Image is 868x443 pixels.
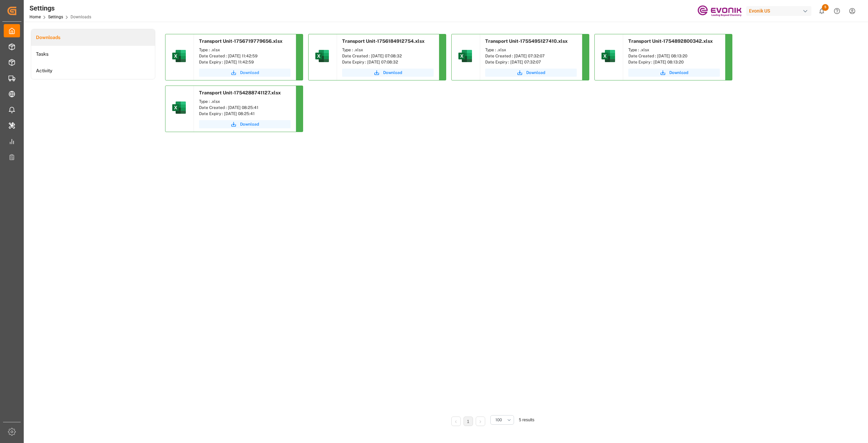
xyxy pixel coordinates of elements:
div: Date Created : [DATE] 11:42:59 [199,53,291,59]
span: Transport Unit-1756719779656.xlsx [199,38,282,44]
span: Transport Unit-1755495127410.xlsx [485,38,568,44]
span: Transport Unit-1756184912754.xlsx [342,38,425,44]
button: Evonik US [746,4,814,17]
div: Type : .xlsx [485,47,577,53]
button: Download [628,69,720,77]
span: Transport Unit-1754288741127.xlsx [199,90,281,95]
span: Transport Unit-1754892800342.xlsx [628,38,713,44]
div: Type : .xlsx [199,98,291,105]
div: Date Created : [DATE] 08:25:41 [199,105,291,111]
button: open menu [490,415,514,425]
button: Download [342,69,434,77]
a: Activity [31,62,155,79]
span: 5 [822,4,829,11]
span: 100 [495,417,502,423]
img: microsoft-excel-2019--v1.png [171,48,187,64]
div: Type : .xlsx [342,47,434,53]
span: Download [669,70,688,76]
div: Date Expiry : [DATE] 08:13:20 [628,59,720,65]
img: microsoft-excel-2019--v1.png [457,48,473,64]
div: Date Created : [DATE] 08:13:20 [628,53,720,59]
div: Date Created : [DATE] 07:08:32 [342,53,434,59]
a: 1 [467,419,469,424]
a: Settings [48,15,63,19]
img: microsoft-excel-2019--v1.png [600,48,616,64]
span: Download [383,70,402,76]
button: Download [199,69,291,77]
a: Downloads [31,29,155,46]
button: Download [485,69,577,77]
span: Download [240,70,259,76]
a: Home [29,15,41,19]
li: Previous Page [451,417,461,426]
div: Type : .xlsx [628,47,720,53]
span: 5 results [519,418,534,422]
span: Download [526,70,545,76]
img: microsoft-excel-2019--v1.png [171,99,187,116]
div: Date Expiry : [DATE] 08:25:41 [199,111,291,117]
div: Settings [29,3,91,13]
li: 1 [463,417,473,426]
div: Date Expiry : [DATE] 07:08:32 [342,59,434,65]
li: Next Page [476,417,485,426]
div: Evonik US [746,6,811,16]
div: Date Expiry : [DATE] 11:42:59 [199,59,291,65]
div: Date Expiry : [DATE] 07:32:07 [485,59,577,65]
button: Help Center [829,3,845,19]
button: show 5 new notifications [814,3,829,19]
img: Evonik-brand-mark-Deep-Purple-RGB.jpeg_1700498283.jpeg [697,5,742,17]
img: microsoft-excel-2019--v1.png [314,48,330,64]
span: Download [240,121,259,127]
a: Tasks [31,46,155,62]
button: Download [199,120,291,128]
div: Type : .xlsx [199,47,291,53]
div: Date Created : [DATE] 07:32:07 [485,53,577,59]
